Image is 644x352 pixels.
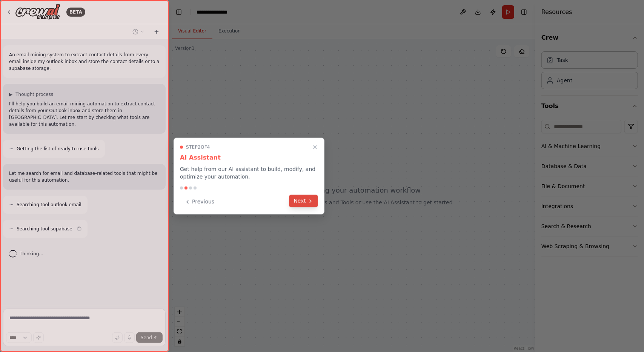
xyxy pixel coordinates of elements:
button: Previous [180,196,219,208]
button: Close walkthrough [310,143,320,152]
p: Get help from our AI assistant to build, modify, and optimize your automation. [180,165,318,181]
span: Step 2 of 4 [186,144,210,150]
button: Next [289,195,318,207]
h3: AI Assistant [180,153,318,162]
button: Hide left sidebar [174,7,184,17]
